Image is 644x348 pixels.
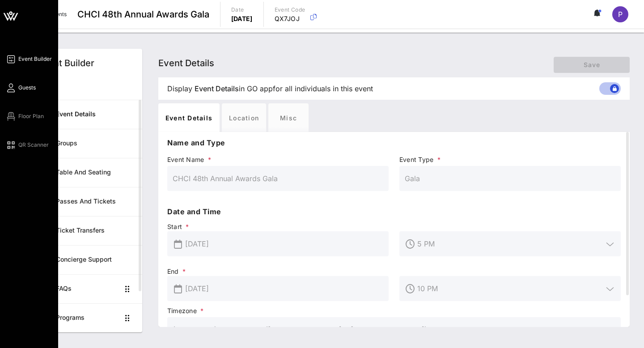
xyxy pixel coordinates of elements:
a: Passes and Tickets [30,187,142,216]
span: Timezone [167,306,621,315]
span: CHCI 48th Annual Awards Gala [77,8,209,21]
div: Location [222,103,266,132]
div: P [612,6,628,22]
span: P [618,10,623,19]
span: for all individuals in this event [273,83,373,94]
a: Table and Seating [30,158,142,187]
a: FAQs [30,274,142,303]
a: Floor Plan [5,111,44,122]
span: QR Scanner [18,141,49,149]
span: Event Details [158,58,214,68]
span: Event Builder [18,55,52,63]
div: Ticket Transfers [56,227,135,234]
a: Groups [30,129,142,158]
span: Start [167,222,389,231]
div: Groups [56,140,135,147]
div: Table and Seating [56,169,135,176]
input: End Time [417,281,603,296]
input: Start Date [185,237,383,251]
a: Guests [5,82,36,93]
a: Programs [30,303,142,332]
div: Event Details [56,110,135,118]
a: Event Details [30,100,142,129]
div: Concierge Support [56,256,135,263]
p: Date [231,5,253,14]
div: FAQs [56,285,119,293]
a: Event Builder [5,54,52,64]
input: End Date [185,281,383,296]
div: Programs [56,314,119,322]
div: Event Details [158,103,220,132]
a: Ticket Transfers [30,216,142,245]
span: Event Name [167,155,389,164]
span: Display in GO app [167,83,373,94]
span: Guests [18,84,36,92]
p: Event Code [275,5,305,14]
span: Event Details [195,83,239,94]
input: Start Time [417,237,603,251]
div: Passes and Tickets [56,198,135,205]
div: Misc [268,103,309,132]
input: Event Name [173,171,383,186]
input: Timezone [173,323,603,337]
a: QR Scanner [5,140,49,150]
p: QX7JOJ [275,14,305,23]
div: Event Builder [38,56,94,70]
span: Event Type [399,155,621,164]
p: Name and Type [167,137,621,148]
span: Floor Plan [18,112,44,120]
input: Event Type [405,171,615,186]
span: End [167,267,389,276]
p: Date and Time [167,206,621,217]
a: Concierge Support [30,245,142,274]
p: [DATE] [231,14,253,23]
